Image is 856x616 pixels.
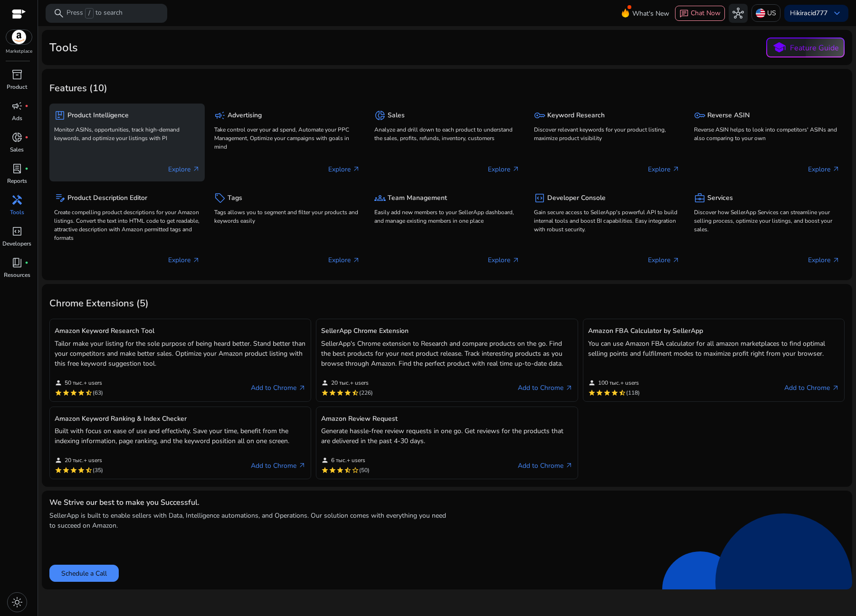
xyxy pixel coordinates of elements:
[6,48,32,55] p: Marketplace
[192,165,200,173] span: arrow_outward
[70,466,77,474] mat-icon: star
[732,8,744,19] span: hub
[6,30,32,44] img: amazon.svg
[321,466,329,474] mat-icon: star
[488,164,520,174] p: Explore
[49,565,119,582] button: Schedule a Call
[329,466,336,474] mat-icon: star
[62,466,70,474] mat-icon: star
[321,379,329,387] mat-icon: person
[565,384,573,392] span: arrow_outward
[4,271,30,279] p: Resources
[54,208,200,242] p: Create compelling product descriptions for your Amazon listings. Convert the text into HTML code ...
[766,38,845,57] button: schoolFeature Guide
[797,9,827,18] b: kiracid777
[588,339,839,359] p: You can use Amazon FBA calculator for all amazon marketplaces to find optimal selling points and ...
[626,389,640,397] span: (118)
[352,389,359,397] mat-icon: star_half
[547,194,606,202] h5: Developer Console
[772,41,786,55] span: school
[534,192,545,204] span: code_blocks
[321,339,572,369] p: SellerApp's Chrome extension to Research and compare products on the go. Find the best products f...
[832,384,839,392] span: arrow_outward
[534,125,680,142] p: Discover relevant keywords for your product listing, maximize product visibility
[54,192,66,204] span: edit_note
[85,466,93,474] mat-icon: star_half
[77,466,85,474] mat-icon: star
[329,389,336,397] mat-icon: star
[565,462,573,469] span: arrow_outward
[512,256,520,264] span: arrow_outward
[648,164,680,174] p: Explore
[694,208,840,234] p: Discover how SellerApp Services can streamline your selling process, optimize your listings, and ...
[70,389,77,397] mat-icon: star
[55,379,62,387] mat-icon: person
[729,4,748,23] button: hub
[321,456,329,464] mat-icon: person
[588,379,596,387] mat-icon: person
[93,389,103,397] span: (63)
[67,112,129,120] h5: Product Intelligence
[214,192,226,204] span: sell
[7,83,27,91] p: Product
[321,327,572,335] h5: SellerApp Chrome Extension
[331,379,369,387] span: 20 тыс.+ users
[11,132,23,143] span: donut_small
[648,255,680,265] p: Explore
[374,125,520,142] p: Analyze and drill down to each product to understand the sales, profits, refunds, inventory, cust...
[512,165,520,173] span: arrow_outward
[49,298,149,309] h3: Chrome Extensions (5)
[598,379,639,387] span: 100 тыс.+ users
[11,257,23,268] span: book_4
[25,135,29,139] span: fiber_manual_record
[331,456,365,464] span: 6 тыс.+ users
[518,382,573,394] a: Add to Chromearrow_outward
[679,9,689,19] span: chat
[603,389,611,397] mat-icon: star
[251,460,306,471] a: Add to Chromearrow_outward
[49,83,107,94] h3: Features (10)
[228,194,242,202] h5: Tags
[321,389,329,397] mat-icon: star
[54,125,200,142] p: Monitor ASINs, opportunities, track high-demand keywords, and optimize your listings with PI
[388,194,447,202] h5: Team Management
[85,8,94,19] span: /
[67,8,123,19] p: Press to search
[832,165,840,173] span: arrow_outward
[298,462,306,469] span: arrow_outward
[611,389,618,397] mat-icon: star
[618,389,626,397] mat-icon: star_half
[694,125,840,142] p: Reverse ASIN helps to look into competitors' ASINs and also comparing to your own
[588,327,839,335] h5: Amazon FBA Calculator by SellerApp
[831,8,843,19] span: keyboard_arrow_down
[691,9,721,18] span: Chat Now
[55,456,62,464] mat-icon: person
[62,389,70,397] mat-icon: star
[12,114,22,123] p: Ads
[374,110,386,121] span: donut_small
[336,389,344,397] mat-icon: star
[228,112,262,120] h5: Advertising
[588,389,596,397] mat-icon: star
[790,42,839,54] p: Feature Guide
[359,466,370,474] span: (50)
[55,426,306,446] p: Built with focus on ease of use and effectivity. Save your time, benefit from the indexing inform...
[756,9,765,18] img: us.svg
[2,239,31,248] p: Developers
[55,327,306,335] h5: Amazon Keyword Research Tool
[65,379,102,387] span: 50 тыс.+ users
[388,112,405,120] h5: Sales
[93,466,103,474] span: (35)
[11,597,23,608] span: light_mode
[707,194,733,202] h5: Services
[707,112,750,120] h5: Reverse ASIN
[534,110,545,121] span: key
[672,256,680,264] span: arrow_outward
[67,194,147,202] h5: Product Description Editor
[7,177,27,185] p: Reports
[547,112,605,120] h5: Keyword Research
[25,104,29,108] span: fiber_manual_record
[808,255,840,265] p: Explore
[49,498,447,507] h4: We Strive our best to make you Successful.
[344,466,352,474] mat-icon: star_half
